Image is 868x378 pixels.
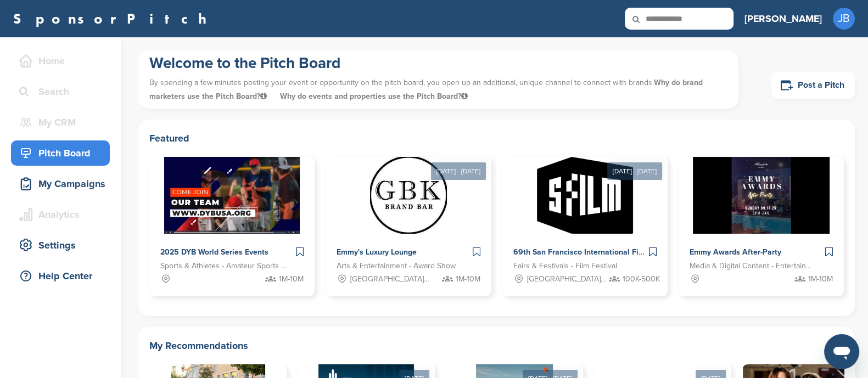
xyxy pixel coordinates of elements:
[431,162,486,180] div: [DATE] - [DATE]
[744,11,822,26] h3: [PERSON_NAME]
[337,247,417,257] span: Emmy's Luxury Lounge
[11,233,110,258] a: Settings
[149,157,315,296] a: Sponsorpitch & 2025 DYB World Series Events Sports & Athletes - Amateur Sports Leagues 1M-10M
[11,48,110,74] a: Home
[11,140,110,166] a: Pitch Board
[160,247,268,257] span: 2025 DYB World Series Events
[11,171,110,196] a: My Campaigns
[164,157,300,234] img: Sponsorpitch &
[16,174,110,194] div: My Campaigns
[326,139,491,296] a: [DATE] - [DATE] Sponsorpitch & Emmy's Luxury Lounge Arts & Entertainment - Award Show [GEOGRAPHIC...
[350,273,430,285] span: [GEOGRAPHIC_DATA], [GEOGRAPHIC_DATA]
[744,7,822,31] a: [PERSON_NAME]
[16,82,110,101] div: Search
[607,162,662,180] div: [DATE] - [DATE]
[537,157,633,234] img: Sponsorpitch &
[149,53,727,73] h1: Welcome to the Pitch Board
[11,110,110,135] a: My CRM
[149,338,844,353] h2: My Recommendations
[13,12,214,26] a: SponsorPitch
[16,235,110,255] div: Settings
[824,334,859,369] iframe: Button to launch messaging window
[693,157,830,234] img: Sponsorpitch &
[280,92,468,101] span: Why do events and properties use the Pitch Board?
[11,202,110,227] a: Analytics
[513,247,677,257] span: 69th San Francisco International Film Festival
[160,260,287,272] span: Sports & Athletes - Amateur Sports Leagues
[456,273,480,285] span: 1M-10M
[16,143,110,163] div: Pitch Board
[527,273,607,285] span: [GEOGRAPHIC_DATA], [GEOGRAPHIC_DATA]
[833,8,855,30] span: JB
[16,51,110,71] div: Home
[690,247,781,257] span: Emmy Awards After-Party
[279,273,304,285] span: 1M-10M
[808,273,833,285] span: 1M-10M
[679,157,844,296] a: Sponsorpitch & Emmy Awards After-Party Media & Digital Content - Entertainment 1M-10M
[149,73,727,106] p: By spending a few minutes posting your event or opportunity on the pitch board, you open up an ad...
[623,273,660,285] span: 100K-500K
[502,139,668,296] a: [DATE] - [DATE] Sponsorpitch & 69th San Francisco International Film Festival Fairs & Festivals -...
[16,266,110,286] div: Help Center
[11,79,110,104] a: Search
[149,131,844,146] h2: Featured
[771,72,855,99] a: Post a Pitch
[690,260,816,272] span: Media & Digital Content - Entertainment
[337,260,456,272] span: Arts & Entertainment - Award Show
[370,157,447,234] img: Sponsorpitch &
[16,205,110,224] div: Analytics
[513,260,617,272] span: Fairs & Festivals - Film Festival
[16,112,110,132] div: My CRM
[11,263,110,289] a: Help Center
